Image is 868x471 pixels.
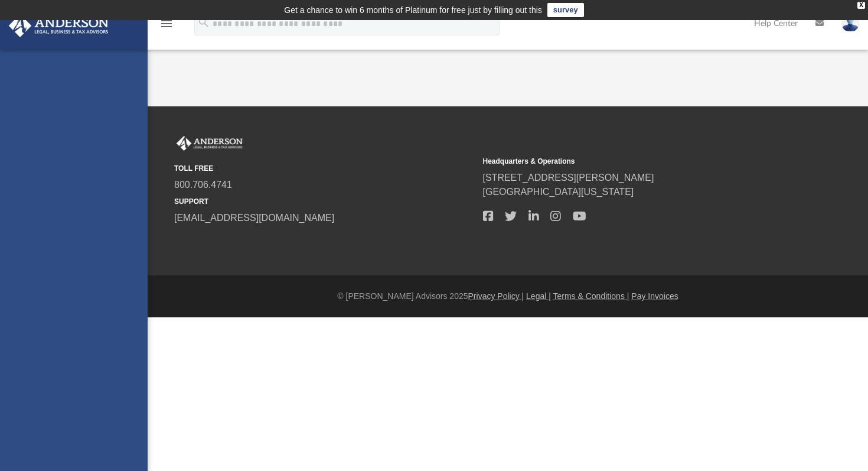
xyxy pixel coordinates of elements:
[159,17,174,31] i: menu
[553,291,629,301] a: Terms & Conditions |
[841,15,859,32] img: User Pic
[174,180,232,190] a: 800.706.4741
[526,291,551,301] a: Legal |
[547,3,584,17] a: survey
[159,22,174,31] a: menu
[483,173,654,183] a: [STREET_ADDRESS][PERSON_NAME]
[174,196,475,207] small: SUPPORT
[197,16,210,29] i: search
[174,136,245,151] img: Anderson Advisors Platinum Portal
[174,163,475,174] small: TOLL FREE
[631,291,678,301] a: Pay Invoices
[5,14,112,37] img: Anderson Advisors Platinum Portal
[483,156,784,167] small: Headquarters & Operations
[174,213,334,223] a: [EMAIL_ADDRESS][DOMAIN_NAME]
[857,2,865,9] div: close
[483,187,634,197] a: [GEOGRAPHIC_DATA][US_STATE]
[468,291,524,301] a: Privacy Policy |
[148,290,868,303] div: © [PERSON_NAME] Advisors 2025
[284,3,542,17] div: Get a chance to win 6 months of Platinum for free just by filling out this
